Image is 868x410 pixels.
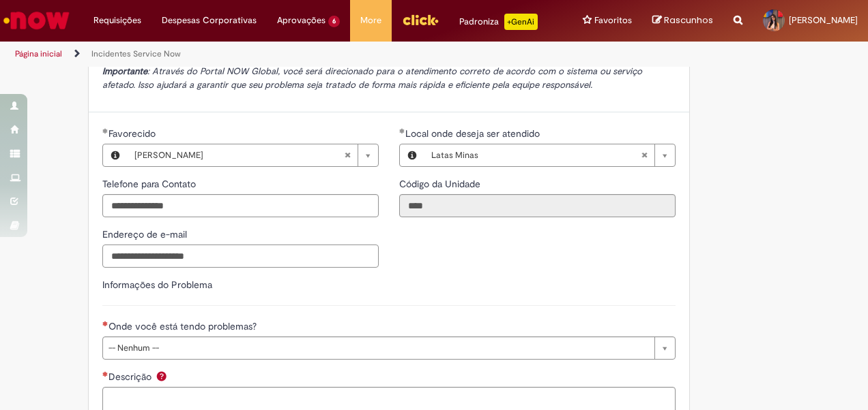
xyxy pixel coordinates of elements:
[102,228,190,240] span: Endereço de e-mail
[102,279,212,291] label: Informações do Problema
[328,16,340,27] span: 6
[108,337,648,359] span: -- Nenhum --
[91,48,181,59] a: Incidentes Service Now
[15,48,62,59] a: Página inicial
[102,178,199,190] span: Telefone para Contato
[789,14,858,26] span: [PERSON_NAME]
[594,14,632,27] span: Favoritos
[652,14,713,27] a: Rascunhos
[399,177,483,191] label: Somente leitura - Código da Unidade
[399,178,483,190] span: Somente leitura - Código da Unidade
[108,320,259,332] span: Onde você está tendo problemas?
[102,194,379,217] input: Telefone para Contato
[134,144,344,166] span: [PERSON_NAME]
[128,144,378,166] a: [PERSON_NAME]Limpar campo Favorecido
[108,127,158,140] span: Favorecido, Lorena Ferreira Avelar Costa
[634,144,654,166] abbr: Limpar campo Local onde deseja ser atendido
[399,194,676,217] input: Código da Unidade
[102,128,108,133] span: Obrigatório Preenchido
[1,7,72,34] img: ServiceNow
[102,321,108,326] span: Necessários
[103,144,128,166] button: Favorecido, Visualizar este registro Lorena Ferreira Avelar Costa
[402,10,439,30] img: click_logo_yellow_360x200.png
[277,14,325,27] span: Aprovações
[10,42,568,67] ul: Trilhas de página
[102,65,147,77] strong: Importante
[108,370,154,383] span: Descrição
[93,14,141,27] span: Requisições
[431,144,641,166] span: Latas Minas
[459,14,538,30] div: Padroniza
[162,14,257,27] span: Despesas Corporativas
[424,144,675,166] a: Latas MinasLimpar campo Local onde deseja ser atendido
[504,14,538,30] p: +GenAi
[405,127,542,140] span: Necessários - Local onde deseja ser atendido
[154,370,170,381] span: Ajuda para Descrição
[664,14,713,27] span: Rascunhos
[400,144,424,166] button: Local onde deseja ser atendido, Visualizar este registro Latas Minas
[102,245,379,268] input: Endereço de e-mail
[360,14,381,27] span: More
[399,128,405,133] span: Obrigatório Preenchido
[102,371,108,377] span: Necessários
[337,144,358,166] abbr: Limpar campo Favorecido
